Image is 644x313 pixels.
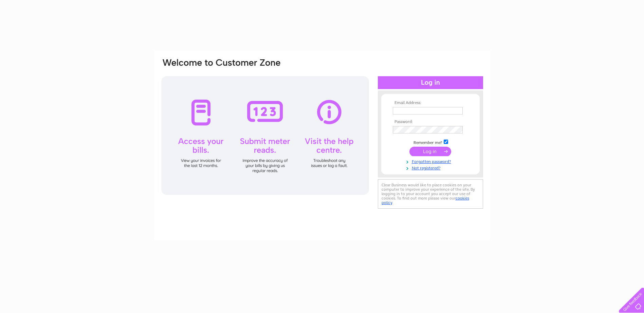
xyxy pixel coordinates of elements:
[391,101,470,105] th: Email Address:
[391,139,470,145] td: Remember me?
[378,179,483,209] div: Clear Business would like to place cookies on your computer to improve your experience of the sit...
[382,196,469,205] a: cookies policy
[391,120,470,124] th: Password:
[393,164,470,171] a: Not registered?
[409,147,451,156] input: Submit
[393,158,470,164] a: Forgotten password?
